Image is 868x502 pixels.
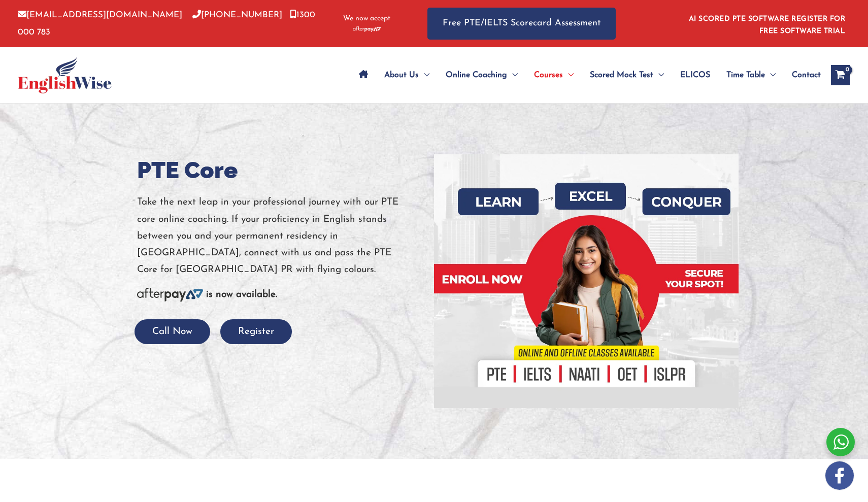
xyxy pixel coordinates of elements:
nav: Site Navigation: Main Menu [351,57,821,93]
p: Take the next leap in your professional journey with our PTE core online coaching. If your profic... [137,194,426,278]
b: is now available. [206,290,277,299]
img: white-facebook.png [825,461,854,490]
a: CoursesMenu Toggle [526,57,582,93]
a: 1300 000 783 [18,11,315,36]
span: Online Coaching [446,57,507,93]
h1: PTE Core [137,154,426,186]
img: cropped-ew-logo [18,57,112,93]
button: Call Now [135,319,210,344]
a: View Shopping Cart, empty [831,65,850,85]
span: Menu Toggle [765,57,776,93]
span: Contact [792,57,821,93]
span: We now accept [343,14,390,24]
a: AI SCORED PTE SOFTWARE REGISTER FOR FREE SOFTWARE TRIAL [689,15,846,35]
span: Menu Toggle [507,57,518,93]
span: Menu Toggle [563,57,574,93]
img: Afterpay-Logo [137,288,203,302]
a: Online CoachingMenu Toggle [438,57,526,93]
span: Scored Mock Test [590,57,653,93]
span: About Us [384,57,419,93]
a: Scored Mock TestMenu Toggle [582,57,672,93]
button: Register [220,319,292,344]
a: About UsMenu Toggle [376,57,438,93]
span: Menu Toggle [653,57,664,93]
a: Register [220,327,292,337]
a: [EMAIL_ADDRESS][DOMAIN_NAME] [18,11,182,19]
aside: Header Widget 1 [683,7,850,40]
img: Afterpay-Logo [353,26,381,32]
span: Menu Toggle [419,57,429,93]
a: Contact [784,57,821,93]
a: Call Now [135,327,210,337]
a: Free PTE/IELTS Scorecard Assessment [427,8,616,40]
span: ELICOS [680,57,710,93]
span: Courses [534,57,563,93]
span: Time Table [726,57,765,93]
a: ELICOS [672,57,718,93]
a: [PHONE_NUMBER] [192,11,282,19]
a: Time TableMenu Toggle [718,57,784,93]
